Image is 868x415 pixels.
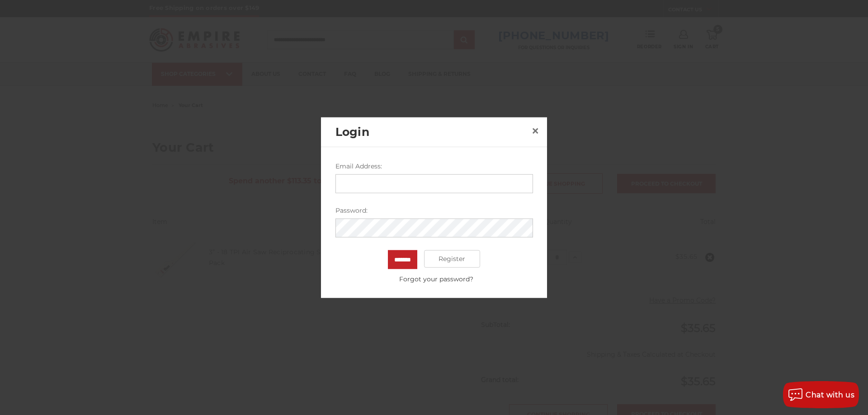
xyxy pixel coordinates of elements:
span: × [531,122,539,140]
label: Email Address: [335,161,533,171]
h2: Login [335,123,528,140]
span: Chat with us [806,391,854,399]
a: Forgot your password? [340,274,533,284]
button: Chat with us [783,381,859,408]
a: Close [528,124,542,138]
label: Password: [335,205,533,215]
a: Register [424,250,481,268]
